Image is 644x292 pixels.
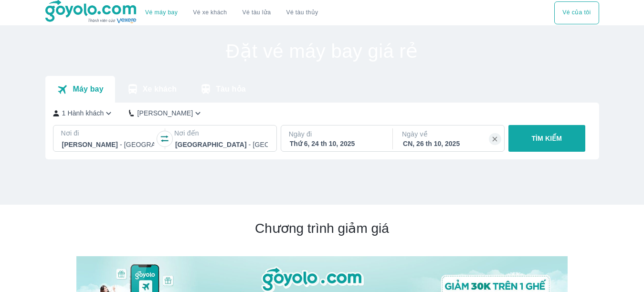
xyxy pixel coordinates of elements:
div: choose transportation mode [137,1,326,24]
p: Nơi đi [61,128,156,138]
button: [PERSON_NAME] [129,108,203,118]
a: Vé tàu lửa [235,1,279,24]
button: Vé của tôi [554,1,599,24]
div: CN, 26 th 10, 2025 [403,139,496,148]
p: Ngày đi [289,129,383,139]
p: Xe khách [143,84,177,94]
p: Ngày về [402,129,496,139]
div: Thứ 6, 24 th 10, 2025 [290,139,382,148]
p: Tàu hỏa [216,84,246,94]
p: TÌM KIẾM [531,134,562,143]
a: Vé xe khách [193,9,227,16]
a: Vé máy bay [145,9,178,16]
p: [PERSON_NAME] [137,108,193,118]
h2: Chương trình giảm giá [76,220,568,237]
button: TÌM KIẾM [508,125,585,152]
p: Máy bay [73,84,103,94]
p: Nơi đến [174,128,269,138]
div: choose transportation mode [554,1,599,24]
p: 1 Hành khách [62,108,104,118]
button: 1 Hành khách [53,108,114,118]
button: Vé tàu thủy [278,1,326,24]
h1: Đặt vé máy bay giá rẻ [45,42,599,61]
div: transportation tabs [45,76,257,103]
